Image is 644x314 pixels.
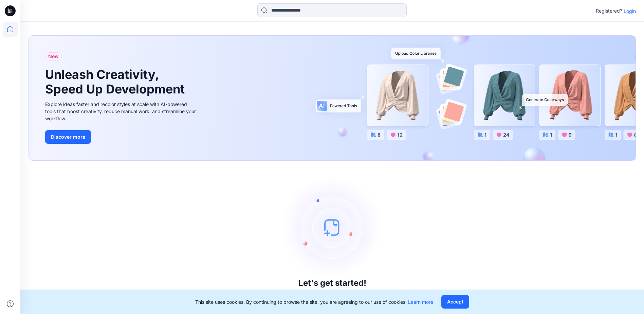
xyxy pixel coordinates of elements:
button: Accept [441,295,469,309]
button: Discover more [45,130,91,144]
a: Discover more [45,130,198,144]
span: New [48,52,59,60]
p: Registered? [596,7,622,15]
h1: Unleash Creativity, Speed Up Development [45,67,188,97]
img: empty-state-image.svg [281,176,383,278]
div: Explore ideas faster and recolor styles at scale with AI-powered tools that boost creativity, red... [45,101,198,122]
h3: Let's get started! [298,278,366,288]
p: Login [624,7,636,15]
a: Learn more [408,299,433,305]
p: This site uses cookies. By continuing to browse the site, you are agreeing to our use of cookies. [195,298,433,306]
